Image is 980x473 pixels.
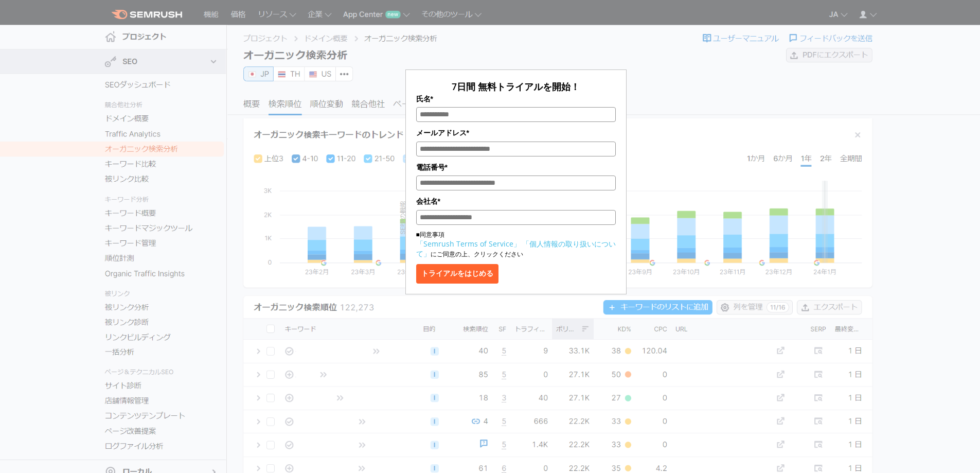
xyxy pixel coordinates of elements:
[416,239,616,258] a: 「個人情報の取り扱いについて」
[416,127,616,138] label: メールアドレス*
[452,80,580,93] span: 7日間 無料トライアルを開始！
[416,264,498,284] button: トライアルをはじめる
[416,162,616,173] label: 電話番号*
[416,230,616,259] p: ■同意事項 にご同意の上、クリックください
[416,239,521,249] a: 「Semrush Terms of Service」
